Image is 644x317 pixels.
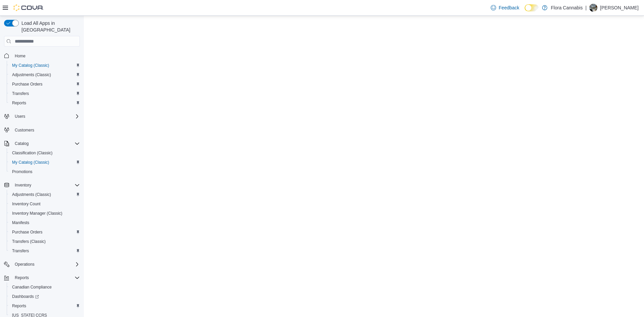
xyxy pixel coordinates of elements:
[12,181,80,189] span: Inventory
[1,273,83,282] button: Reports
[488,1,522,14] a: Feedback
[9,237,80,246] span: Transfers (Classic)
[1,112,83,121] button: Users
[12,211,62,216] span: Inventory Manager (Classic)
[19,20,80,33] span: Load All Apps in [GEOGRAPHIC_DATA]
[7,167,83,176] button: Promotions
[7,199,83,209] button: Inventory Count
[9,219,32,227] a: Manifests
[12,52,28,60] a: Home
[12,140,80,148] span: Catalog
[9,247,32,255] a: Transfers
[589,4,597,12] div: Erin Coulter
[9,80,80,88] span: Purchase Orders
[12,181,34,189] button: Inventory
[15,182,31,188] span: Inventory
[12,51,80,60] span: Home
[1,51,83,60] button: Home
[499,4,519,11] span: Feedback
[9,191,80,199] span: Adjustments (Classic)
[9,293,80,301] span: Dashboards
[12,260,80,268] span: Operations
[9,237,48,246] a: Transfers (Classic)
[9,228,80,236] span: Purchase Orders
[9,209,80,217] span: Inventory Manager (Classic)
[12,63,49,68] span: My Catalog (Classic)
[12,150,53,156] span: Classification (Classic)
[9,80,45,88] a: Purchase Orders
[7,98,83,108] button: Reports
[1,260,83,269] button: Operations
[7,246,83,256] button: Transfers
[12,169,33,174] span: Promotions
[9,168,80,176] span: Promotions
[9,283,80,291] span: Canadian Compliance
[9,90,80,98] span: Transfers
[9,200,80,208] span: Inventory Count
[15,141,29,146] span: Catalog
[9,99,29,107] a: Reports
[12,260,37,268] button: Operations
[9,293,42,301] a: Dashboards
[7,282,83,292] button: Canadian Compliance
[7,190,83,199] button: Adjustments (Classic)
[585,4,587,12] p: |
[15,53,25,59] span: Home
[12,274,80,282] span: Reports
[7,209,83,218] button: Inventory Manager (Classic)
[9,209,65,217] a: Inventory Manager (Classic)
[12,160,49,165] span: My Catalog (Classic)
[9,71,54,79] a: Adjustments (Classic)
[9,219,80,227] span: Manifests
[7,218,83,227] button: Manifests
[9,302,29,310] a: Reports
[9,228,45,236] a: Purchase Orders
[12,220,29,225] span: Manifests
[12,229,43,235] span: Purchase Orders
[551,4,583,12] p: Flora Cannabis
[13,4,44,11] img: Cova
[12,239,46,244] span: Transfers (Classic)
[12,284,52,290] span: Canadian Compliance
[9,149,80,157] span: Classification (Classic)
[7,70,83,80] button: Adjustments (Classic)
[9,61,80,69] span: My Catalog (Classic)
[9,149,55,157] a: Classification (Classic)
[9,168,35,176] a: Promotions
[1,139,83,148] button: Catalog
[7,89,83,98] button: Transfers
[12,201,41,207] span: Inventory Count
[7,80,83,89] button: Purchase Orders
[9,71,80,79] span: Adjustments (Classic)
[1,125,83,135] button: Customers
[9,90,32,98] a: Transfers
[600,4,639,12] p: [PERSON_NAME]
[9,158,80,166] span: My Catalog (Classic)
[12,112,80,120] span: Users
[12,91,29,96] span: Transfers
[12,126,37,134] a: Customers
[15,275,29,280] span: Reports
[7,227,83,237] button: Purchase Orders
[9,191,54,199] a: Adjustments (Classic)
[12,274,32,282] button: Reports
[7,148,83,158] button: Classification (Classic)
[7,301,83,311] button: Reports
[9,61,52,69] a: My Catalog (Classic)
[12,140,31,148] button: Catalog
[15,262,35,267] span: Operations
[9,247,80,255] span: Transfers
[7,158,83,167] button: My Catalog (Classic)
[12,126,80,134] span: Customers
[12,112,28,120] button: Users
[12,82,43,87] span: Purchase Orders
[12,192,51,197] span: Adjustments (Classic)
[12,248,29,254] span: Transfers
[1,180,83,190] button: Inventory
[12,294,39,299] span: Dashboards
[12,72,51,77] span: Adjustments (Classic)
[9,158,52,166] a: My Catalog (Classic)
[9,302,80,310] span: Reports
[12,100,26,106] span: Reports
